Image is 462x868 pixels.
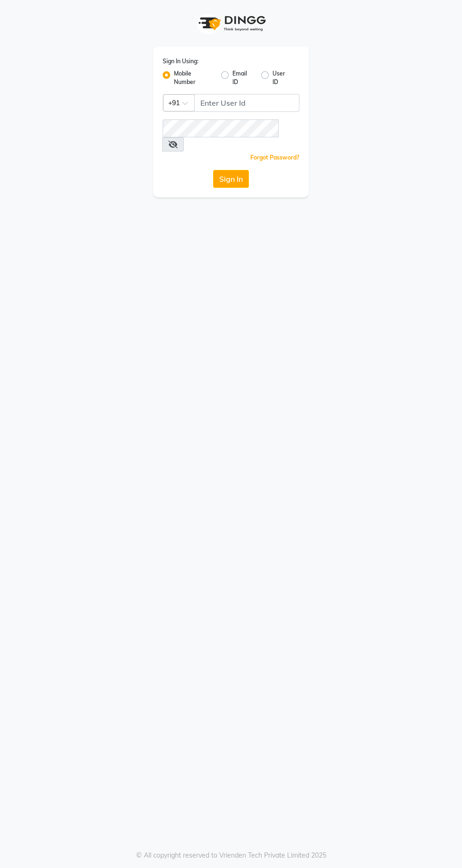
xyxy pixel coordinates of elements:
input: Username [163,119,279,137]
button: Sign In [213,170,249,188]
label: User ID [272,69,292,86]
input: Username [194,94,299,112]
img: logo1.svg [193,9,269,37]
a: Forgot Password? [250,154,299,161]
label: Sign In Using: [163,57,198,66]
label: Email ID [232,69,254,86]
label: Mobile Number [174,69,214,86]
